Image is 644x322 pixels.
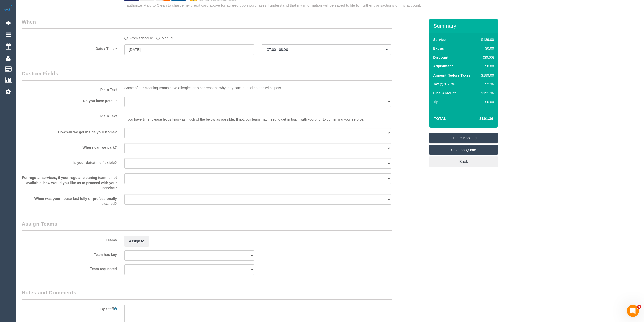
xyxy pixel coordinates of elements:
span: I understand that my information will be saved to file for further transactions on my account. [267,3,421,7]
div: $189.00 [479,73,494,78]
label: By Staff [18,305,121,311]
label: Do you have pets? * [18,97,121,103]
a: Save as Quote [429,145,498,155]
img: Automaid Logo [3,5,13,12]
label: How will we get inside your home? [18,128,121,135]
h4: $191.36 [464,117,493,121]
a: Create Booking [429,133,498,143]
label: Plain Text [18,85,121,92]
div: ($0.00) [479,55,494,60]
label: Is your date/time flexible? [18,158,121,165]
div: $0.00 [479,64,494,69]
a: Back [429,156,498,167]
div: $0.00 [479,99,494,104]
label: For regular services, if your regular cleaning team is not available, how would you like us to pr... [18,173,121,190]
label: Plain Text [18,112,121,119]
input: From schedule [124,37,128,40]
label: Team requested [18,264,121,271]
div: I authorize Maid to Clean to charge my credit card above for agreed upon purchases. [121,3,429,8]
label: Where can we park? [18,143,121,150]
span: 07:00 - 08:00 [267,48,386,52]
p: If you have time, please let us know as much of the below as possible. If not, our team may need ... [124,112,391,122]
h3: Summary [433,23,495,29]
label: Tip [433,99,438,104]
label: When was your house last fully or professionally cleaned? [18,194,121,206]
label: Adjustment [433,64,453,69]
legend: Custom Fields [22,70,392,81]
label: Teams [18,236,121,243]
label: Team has key [18,250,121,257]
iframe: Intercom live chat [627,305,639,317]
button: 07:00 - 08:00 [262,44,391,55]
label: Manual [156,34,173,41]
legend: Notes and Comments [22,289,392,300]
legend: Assign Teams [22,220,392,231]
div: $189.00 [479,37,494,42]
div: $0.00 [479,46,494,51]
span: 4 [637,305,641,309]
label: Tax @ 1.25% [433,82,454,87]
label: From schedule [124,34,153,41]
label: Extras [433,46,444,51]
label: Discount [433,55,448,60]
p: Some of our cleaning teams have allergies or other reasons why they can't attend homes withs pets. [124,85,391,91]
div: $191.36 [479,91,494,96]
label: Service [433,37,446,42]
label: Date / Time * [18,44,121,51]
input: Manual [156,37,160,40]
label: Amount (before Taxes) [433,73,471,78]
legend: When [22,18,392,29]
div: $2.36 [479,82,494,87]
label: Final Amount [433,91,456,96]
button: Assign to [124,236,149,246]
input: DD/MM/YYYY [124,44,254,55]
strong: Total [434,116,446,121]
